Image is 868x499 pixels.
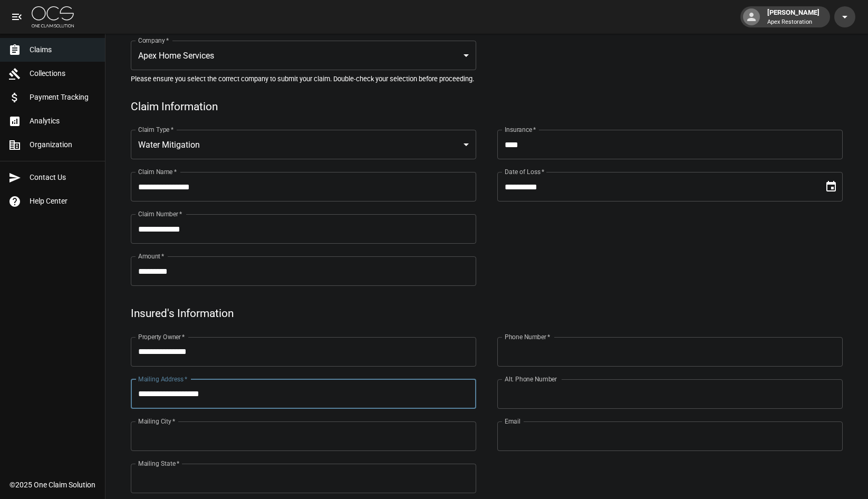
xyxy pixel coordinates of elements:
span: Organization [30,139,97,150]
label: Insurance [505,125,536,134]
span: Claims [30,44,97,55]
label: Claim Type [138,125,173,134]
span: Help Center [30,196,97,207]
label: Claim Number [138,209,182,218]
span: Contact Us [30,172,97,183]
label: Mailing City [138,417,176,426]
label: Alt. Phone Number [505,375,557,383]
label: Mailing State [138,459,179,468]
button: Choose date, selected date is Sep 2, 2025 [821,176,842,197]
span: Collections [30,68,97,79]
label: Claim Name [138,167,177,176]
label: Amount [138,252,165,261]
div: © 2025 One Claim Solution [9,479,95,490]
label: Date of Loss [505,167,544,176]
div: Water Mitigation [131,130,476,159]
label: Property Owner [138,332,185,341]
div: Apex Home Services [131,41,476,70]
label: Phone Number [505,332,550,341]
label: Company [138,36,169,45]
span: Payment Tracking [30,92,97,103]
div: [PERSON_NAME] [763,7,824,26]
img: ocs-logo-white-transparent.png [32,6,74,27]
button: open drawer [6,6,27,27]
span: Analytics [30,116,97,127]
p: Apex Restoration [767,18,819,27]
h5: Please ensure you select the correct company to submit your claim. Double-check your selection be... [131,74,843,83]
label: Email [505,417,520,426]
label: Mailing Address [138,375,187,383]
